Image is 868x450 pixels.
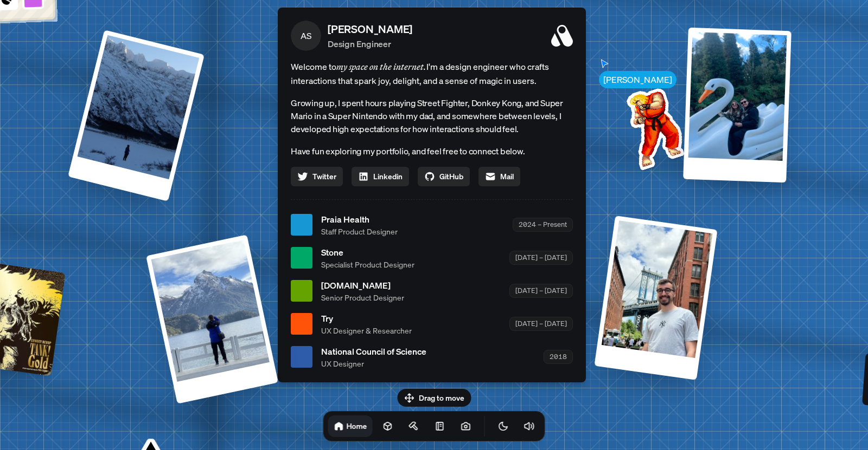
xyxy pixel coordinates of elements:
[321,325,412,336] span: UX Designer & Researcher
[291,96,573,135] p: Growing up, I spent hours playing Street Fighter, Donkey Kong, and Super Mario in a Super Nintend...
[291,144,573,158] p: Have fun exploring my portfolio, and feel free to connect below.
[493,415,514,437] button: Toggle Theme
[598,72,708,181] img: Profile example
[321,226,398,237] span: Staff Product Designer
[478,167,520,186] a: Mail
[544,350,573,363] div: 2018
[321,213,398,226] span: Praia Health
[513,218,573,231] div: 2024 – Present
[509,251,573,264] div: [DATE] – [DATE]
[509,284,573,297] div: [DATE] – [DATE]
[321,345,426,358] span: National Council of Science
[519,415,540,437] button: Toggle Audio
[291,60,573,88] span: Welcome to I'm a design engineer who crafts interactions that spark joy, delight, and a sense of ...
[321,279,404,292] span: [DOMAIN_NAME]
[500,171,514,182] span: Mail
[439,171,463,182] span: GitHub
[321,312,412,325] span: Try
[509,317,573,330] div: [DATE] – [DATE]
[321,246,414,259] span: Stone
[373,171,403,182] span: Linkedin
[347,421,367,431] h1: Home
[312,171,336,182] span: Twitter
[328,21,412,37] p: [PERSON_NAME]
[321,292,404,303] span: Senior Product Designer
[336,61,426,72] em: my space on the internet.
[321,259,414,270] span: Specialist Product Designer
[291,21,321,51] span: AS
[418,167,470,186] a: GitHub
[328,415,373,437] a: Home
[321,358,426,369] span: UX Designer
[328,37,412,50] p: Design Engineer
[352,167,409,186] a: Linkedin
[291,167,343,186] a: Twitter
